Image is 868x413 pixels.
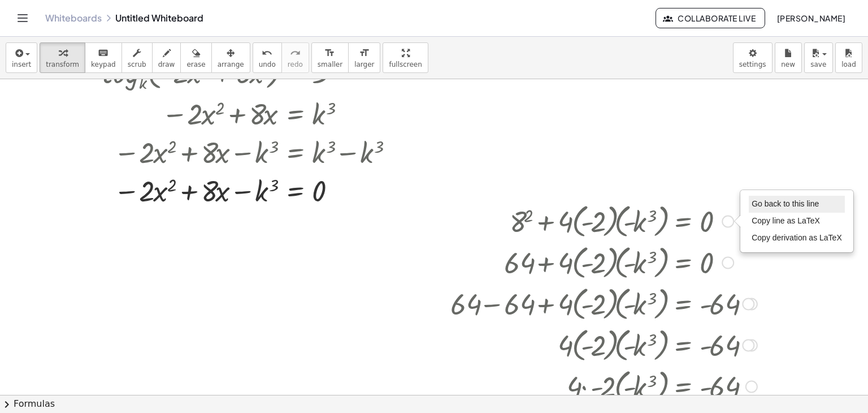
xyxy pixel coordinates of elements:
[810,61,826,68] span: save
[45,12,102,24] a: Whiteboards
[776,13,845,23] span: [PERSON_NAME]
[158,61,175,68] span: draw
[253,42,282,73] button: undoundo
[121,42,153,73] button: scrub
[6,42,37,73] button: insert
[281,42,309,73] button: redoredo
[180,42,211,73] button: erase
[835,42,862,73] button: load
[359,46,370,60] i: format_size
[781,61,795,68] span: new
[354,61,374,68] span: larger
[318,61,342,68] span: smaller
[775,42,802,73] button: new
[841,61,856,68] span: load
[311,42,349,73] button: format_sizesmaller
[40,42,85,73] button: transform
[85,42,122,73] button: keyboardkeypad
[218,61,244,68] span: arrange
[12,61,31,68] span: insert
[656,8,765,28] button: Collaborate Live
[46,61,79,68] span: transform
[348,42,380,73] button: format_sizelarger
[752,216,820,225] span: Copy line as LaTeX
[739,61,766,68] span: settings
[389,61,422,68] span: fullscreen
[259,61,276,68] span: undo
[752,233,842,242] span: Copy derivation as LaTeX
[665,13,756,23] span: Collaborate Live
[152,42,181,73] button: draw
[767,8,854,28] button: [PERSON_NAME]
[98,46,108,60] i: keyboard
[91,61,116,68] span: keypad
[290,46,301,60] i: redo
[733,42,772,73] button: settings
[288,61,303,68] span: redo
[383,42,428,73] button: fullscreen
[804,42,833,73] button: save
[262,46,272,60] i: undo
[128,61,146,68] span: scrub
[211,42,250,73] button: arrange
[752,199,819,208] span: Go back to this line
[186,61,205,68] span: erase
[324,46,335,60] i: format_size
[14,9,32,27] button: Toggle navigation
